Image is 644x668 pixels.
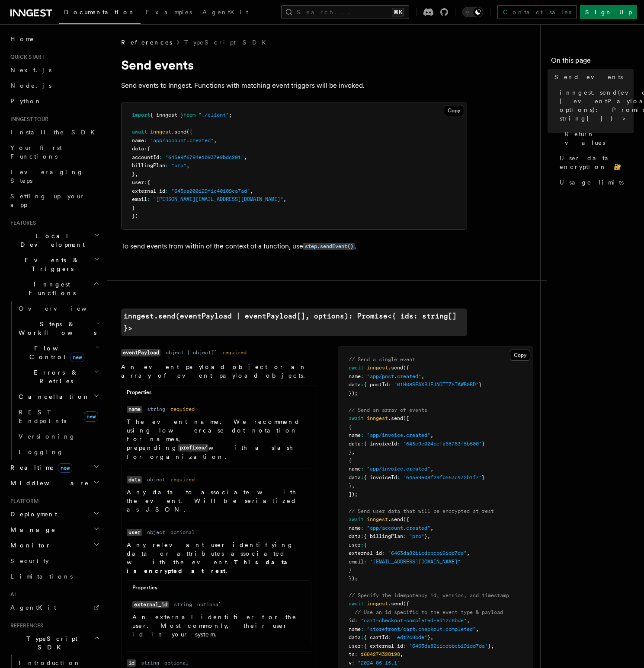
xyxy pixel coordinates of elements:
a: Install the SDK [7,124,102,140]
span: Setting up your app [10,193,85,208]
span: REST Endpoints [19,409,66,424]
span: new [84,411,98,422]
button: Flow Controlnew [15,340,102,365]
span: Introduction [19,659,81,666]
button: Realtimenew [7,460,102,475]
a: Examples [141,3,197,23]
a: Home [7,31,102,47]
span: Quick start [7,54,45,60]
h4: On this page [551,55,634,69]
a: Documentation [59,3,141,24]
button: TypeScript SDK [7,631,102,655]
span: User data encryption 🔐 [560,154,634,171]
a: Contact sales [497,5,577,19]
span: Events & Triggers [7,256,94,273]
a: Next.js [7,62,102,78]
span: Examples [146,9,192,16]
button: Steps & Workflows [15,316,102,340]
span: Versioning [19,433,76,440]
span: Errors & Retries [15,368,94,385]
button: Toggle dark mode [462,7,483,17]
a: Return values [561,126,634,150]
a: inngest.send(eventPayload | eventPayload[], options): Promise<{ ids: string[] }> [556,85,634,126]
span: TypeScript SDK [7,634,93,652]
span: Documentation [64,9,135,16]
a: Usage limits [556,175,634,190]
span: AI [7,591,16,598]
a: Logging [15,444,102,460]
span: Cancellation [15,392,90,401]
a: Setting up your app [7,188,102,213]
span: Return values [565,130,634,147]
span: Usage limits [560,178,624,187]
a: Limitations [7,569,102,584]
span: Your first Functions [10,144,62,160]
div: Inngest Functions [7,301,102,460]
button: Cancellation [15,389,102,404]
span: Monitor [7,541,51,550]
a: Node.js [7,78,102,93]
a: Send events [551,69,634,85]
span: AgentKit [202,9,248,16]
span: Platform [7,498,39,505]
span: Middleware [7,479,89,487]
span: Manage [7,525,56,534]
button: Deployment [7,506,102,522]
span: new [58,463,72,473]
span: Leveraging Steps [10,169,83,184]
span: Inngest Functions [7,280,93,297]
span: Deployment [7,510,57,518]
a: Sign Up [580,5,637,19]
span: Steps & Workflows [15,320,96,337]
span: Inngest tour [7,116,48,123]
a: Your first Functions [7,140,102,164]
a: Leveraging Steps [7,164,102,188]
button: Errors & Retries [15,365,102,389]
span: Realtime [7,463,72,472]
button: Manage [7,522,102,538]
a: Python [7,93,102,109]
button: Middleware [7,475,102,491]
span: Security [10,557,49,564]
span: Features [7,219,36,226]
span: References [7,622,43,629]
span: Local Development [7,232,94,249]
button: Inngest Functions [7,277,102,301]
span: Next.js [10,67,51,73]
a: AgentKit [197,3,253,23]
button: Local Development [7,228,102,252]
button: Events & Triggers [7,252,102,277]
span: Node.js [10,82,51,89]
kbd: ⌘K [392,8,404,16]
a: AgentKit [7,600,102,615]
span: Limitations [10,573,73,580]
span: Send events [554,73,623,81]
span: AgentKit [10,604,56,611]
a: User data encryption 🔐 [556,150,634,175]
span: Flow Control [15,344,95,361]
a: REST Endpointsnew [15,404,102,429]
span: Overview [19,305,108,312]
button: Search...⌘K [281,5,409,19]
span: Home [10,35,35,43]
button: Monitor [7,538,102,553]
a: Versioning [15,429,102,444]
span: Install the SDK [10,129,100,136]
span: Logging [19,449,64,455]
a: Overview [15,301,102,316]
a: Security [7,553,102,569]
span: Python [10,98,42,105]
span: new [70,353,84,362]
